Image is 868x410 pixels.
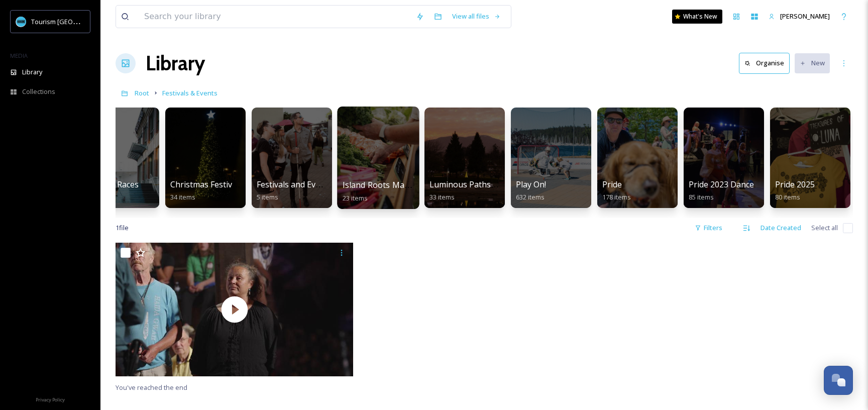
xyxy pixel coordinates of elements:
[116,223,129,233] span: 1 file
[516,192,545,201] span: 632 items
[343,179,420,190] span: Island Roots Market
[257,180,332,201] a: Festivals and Events5 items
[135,88,149,97] span: Root
[755,218,806,238] div: Date Created
[602,180,631,201] a: Pride178 items
[689,180,754,201] a: Pride 2023 Dance85 items
[689,179,754,190] span: Pride 2023 Dance
[429,179,511,190] span: Luminous Paths 2025
[22,67,42,77] span: Library
[739,53,795,73] a: Organise
[116,383,187,392] span: You've reached the end
[795,53,830,73] button: New
[16,17,26,27] img: tourism_nanaimo_logo.jpeg
[775,179,815,190] span: Pride 2025
[516,179,546,190] span: Play On!
[811,223,838,233] span: Select all
[36,396,65,403] span: Privacy Policy
[343,180,420,202] a: Island Roots Market23 items
[135,87,149,99] a: Root
[22,87,55,96] span: Collections
[257,179,332,190] span: Festivals and Events
[690,218,727,238] div: Filters
[602,179,622,190] span: Pride
[824,366,853,395] button: Open Chat
[116,243,353,376] img: thumbnail
[170,192,195,201] span: 34 items
[162,88,218,97] span: Festivals & Events
[775,180,815,201] a: Pride 202580 items
[672,10,722,24] a: What's New
[429,192,455,201] span: 33 items
[343,193,368,202] span: 23 items
[257,192,278,201] span: 5 items
[10,52,28,59] span: MEDIA
[31,17,121,26] span: Tourism [GEOGRAPHIC_DATA]
[739,53,790,73] button: Organise
[139,6,411,28] input: Search your library
[775,192,800,201] span: 80 items
[516,180,546,201] a: Play On!632 items
[429,180,511,201] a: Luminous Paths 202533 items
[689,192,714,201] span: 85 items
[162,87,218,99] a: Festivals & Events
[170,179,246,190] span: Christmas Festivites
[764,7,835,26] a: [PERSON_NAME]
[602,192,631,201] span: 178 items
[780,12,830,21] span: [PERSON_NAME]
[146,48,205,78] a: Library
[36,393,65,405] a: Privacy Policy
[170,180,246,201] a: Christmas Festivites34 items
[447,7,506,26] a: View all files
